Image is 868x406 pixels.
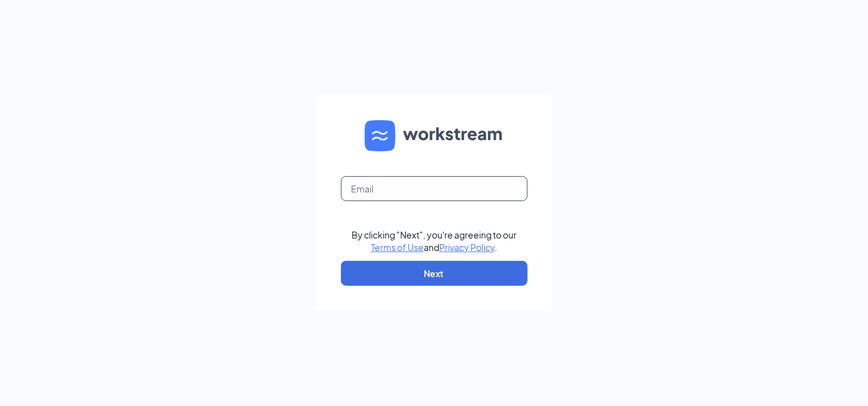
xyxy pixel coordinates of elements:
[341,261,528,286] button: Next
[371,242,424,253] a: Terms of Use
[365,120,504,151] img: WS logo and Workstream text
[341,176,528,201] input: Email
[352,229,516,253] div: By clicking "Next", you're agreeing to our and .
[439,242,495,253] a: Privacy Policy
